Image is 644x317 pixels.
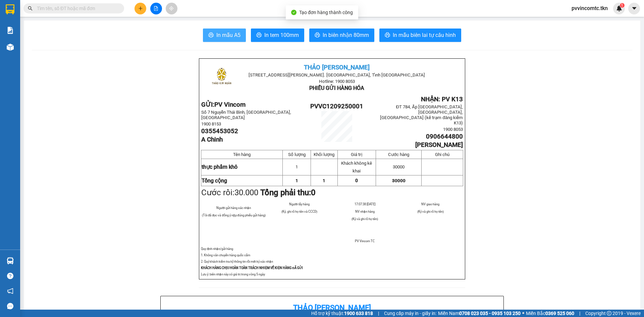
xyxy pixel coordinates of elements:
[459,311,521,316] strong: 0708 023 035 - 0935 103 250
[205,61,238,94] img: logo
[216,31,240,39] span: In mẫu A5
[7,27,14,34] img: solution-icon
[435,152,449,157] span: Ghi chú
[323,178,325,183] span: 1
[299,10,353,15] span: Tạo đơn hàng thành công
[415,141,463,149] span: [PERSON_NAME]
[315,32,320,39] span: printer
[166,3,177,14] button: aim
[319,79,355,84] span: Hotline: 1900 8053
[264,31,299,39] span: In tem 100mm
[249,72,425,77] span: [STREET_ADDRESS][PERSON_NAME]. [GEOGRAPHIC_DATA], Tỉnh [GEOGRAPHIC_DATA]
[310,103,363,110] span: PVVC1209250001
[28,6,33,11] span: search
[631,5,637,11] span: caret-down
[579,310,580,317] span: |
[150,3,162,14] button: file-add
[216,206,251,210] span: Người gửi hàng xác nhận
[256,32,262,39] span: printer
[417,210,444,213] span: (Ký và ghi rõ họ tên)
[202,177,227,184] strong: Tổng cộng
[201,247,233,251] span: Quy định nhận/gửi hàng
[296,178,298,183] span: 1
[522,312,524,315] span: ⚪️
[7,44,14,51] img: warehouse-icon
[355,239,375,243] span: PV Vincom TC
[426,133,463,140] span: 0906644800
[545,311,574,316] strong: 0369 525 060
[309,85,364,91] span: PHIẾU GỬI HÀNG HÓA
[311,310,373,317] span: Hỗ trợ kỹ thuật:
[138,6,143,11] span: plus
[201,110,291,120] span: Số 7 Nguyễn Thái Bình, [GEOGRAPHIC_DATA], [GEOGRAPHIC_DATA]
[201,272,265,276] span: Lưu ý: biên nhận này có giá trị trong vòng 5 ngày
[233,152,251,157] span: Tên hàng
[201,121,221,126] span: 1900 8153
[393,164,405,169] span: 30000
[281,210,317,213] span: (Ký, ghi rõ họ tên và CCCD)
[378,310,379,317] span: |
[7,303,13,309] span: message
[202,164,237,170] span: thực phẩm khô
[291,10,297,15] span: check-circle
[526,310,574,317] span: Miền Bắc
[135,3,146,14] button: plus
[443,127,463,132] span: 1900 8053
[208,32,214,39] span: printer
[385,32,390,39] span: printer
[234,188,258,197] span: 30.000
[607,311,611,316] span: copyright
[311,188,316,197] span: 0
[352,217,378,221] span: (Ký và ghi rõ họ tên)
[438,310,521,317] span: Miền Nam
[380,104,463,125] span: ĐT 784, Ấp [GEOGRAPHIC_DATA], [GEOGRAPHIC_DATA], [GEOGRAPHIC_DATA] (kế trạm đăng kiểm K13)
[288,152,306,157] span: Số lượng
[355,210,375,213] span: NV nhận hàng
[393,31,456,39] span: In mẫu biên lai tự cấu hình
[384,310,436,317] span: Cung cấp máy in - giấy in:
[392,178,406,183] span: 30000
[421,202,439,206] span: NV giao hàng
[214,101,246,108] span: PV Vincom
[201,101,246,108] strong: GỬI:
[201,188,316,197] span: Cước rồi:
[7,257,14,264] img: warehouse-icon
[293,304,371,312] b: Thảo [PERSON_NAME]
[355,202,375,206] span: 17:07:38 [DATE]
[202,213,266,217] span: (Tôi đã đọc và đồng ý nộp đúng phiếu gửi hàng)
[388,152,409,157] span: Cước hàng
[309,29,374,42] button: printerIn biên nhận 80mm
[323,31,369,39] span: In biên nhận 80mm
[341,161,372,173] span: Khách không kê khai
[7,273,13,279] span: question-circle
[169,6,174,11] span: aim
[154,6,158,11] span: file-add
[296,164,298,169] span: 1
[201,260,273,263] span: 2. Quý khách kiểm tra kỹ thông tin rồi mới ký xác nhận
[201,266,303,270] strong: KHÁCH HÀNG CHỊU HOÀN TOÀN TRÁCH NHIỆM VỀ KIỆN HÀNG ĐÃ GỬI
[251,29,304,42] button: printerIn tem 100mm
[203,29,246,42] button: printerIn mẫu A5
[379,29,461,42] button: printerIn mẫu biên lai tự cấu hình
[620,3,625,8] sup: 1
[621,3,623,8] span: 1
[6,4,14,14] img: logo-vxr
[201,253,250,257] span: 1. Không vân chuyển hàng quốc cấm
[314,152,334,157] span: Khối lượng
[201,127,238,135] span: 0355453052
[260,188,316,197] strong: Tổng phải thu:
[7,288,13,294] span: notification
[351,152,362,157] span: Giá trị
[616,5,622,11] img: icon-new-feature
[304,64,370,71] span: THẢO [PERSON_NAME]
[37,5,116,12] input: Tìm tên, số ĐT hoặc mã đơn
[344,311,373,316] strong: 1900 633 818
[355,178,358,183] span: 0
[201,136,223,143] span: A Chinh
[628,3,640,14] button: caret-down
[566,4,613,12] span: pvvincomtc.tkn
[421,96,463,103] span: NHẬN: PV K13
[289,202,310,206] span: Người lấy hàng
